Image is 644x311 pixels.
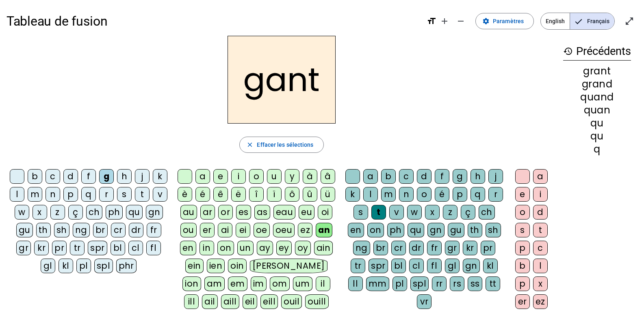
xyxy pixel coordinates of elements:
div: rs [450,276,464,291]
div: em [228,276,247,291]
div: sh [486,223,501,237]
div: fr [427,241,442,255]
div: dr [409,241,424,255]
mat-icon: close [246,141,254,148]
div: spr [88,241,107,255]
div: i [533,187,548,202]
div: fl [146,241,161,255]
div: eil [243,294,258,309]
div: s [117,187,132,202]
button: Augmenter la taille de la police [436,13,453,29]
div: ng [73,223,90,237]
div: am [204,276,225,291]
div: v [389,205,404,220]
div: er [200,223,215,237]
div: b [28,169,42,184]
div: qu [408,223,424,237]
div: ph [387,223,404,237]
div: t [533,223,548,237]
div: il [316,276,330,291]
div: l [10,187,24,202]
div: è [178,187,192,202]
div: k [345,187,360,202]
div: é [435,187,449,202]
div: j [135,169,150,184]
div: y [285,169,299,184]
div: ï [267,187,282,202]
div: gu [16,223,33,237]
div: fr [147,223,161,237]
mat-icon: open_in_full [624,16,634,26]
div: [PERSON_NAME] [250,259,327,273]
div: quand [563,92,631,102]
div: gn [427,223,445,237]
div: im [251,276,267,291]
div: ay [257,241,273,255]
button: Entrer en plein écran [621,13,637,29]
div: dr [129,223,143,237]
mat-icon: settings [482,17,490,25]
div: on [217,241,234,255]
div: rr [432,276,447,291]
div: d [417,169,432,184]
div: l [363,187,378,202]
button: Paramètres [475,13,534,29]
div: pr [481,241,495,255]
div: br [373,241,388,255]
div: x [33,205,47,220]
div: oy [295,241,311,255]
div: quan [563,105,631,115]
span: Français [570,13,614,29]
div: grant [563,66,631,76]
div: pr [52,241,67,255]
mat-button-toggle-group: Language selection [540,13,615,30]
div: ouill [305,294,328,309]
div: t [135,187,150,202]
div: tr [351,259,365,273]
div: br [93,223,108,237]
div: ei [236,223,250,237]
div: pl [392,276,407,291]
div: bl [391,259,406,273]
div: tt [486,276,500,291]
mat-icon: add [440,16,449,26]
div: spr [369,259,388,273]
div: an [316,223,332,237]
div: o [417,187,432,202]
div: ar [200,205,215,220]
div: x [533,276,548,291]
div: spl [94,259,113,273]
div: p [453,187,467,202]
div: r [488,187,503,202]
mat-icon: remove [456,16,466,26]
div: ail [202,294,218,309]
div: as [254,205,270,220]
div: ez [298,223,312,237]
div: gr [16,241,31,255]
div: gu [448,223,464,237]
div: ô [285,187,299,202]
div: ch [479,205,495,220]
div: gn [146,205,163,220]
div: â [321,169,335,184]
div: grand [563,79,631,89]
div: a [533,169,548,184]
div: bl [111,241,125,255]
div: or [218,205,233,220]
span: English [541,13,570,29]
div: pl [76,259,91,273]
div: z [50,205,65,220]
div: m [28,187,42,202]
div: ê [213,187,228,202]
div: c [399,169,414,184]
div: k [153,169,167,184]
div: cl [409,259,424,273]
div: cr [111,223,126,237]
div: gr [445,241,460,255]
div: a [363,169,378,184]
div: m [381,187,396,202]
div: s [515,223,530,237]
div: ll [348,276,363,291]
div: th [468,223,482,237]
div: aill [221,294,239,309]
